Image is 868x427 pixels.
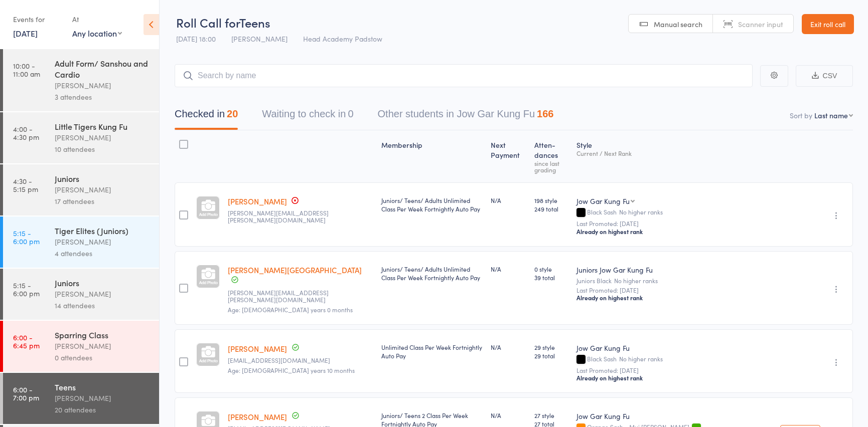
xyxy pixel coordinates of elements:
span: 249 total [534,204,568,213]
div: Juniors/ Teens/ Adults Unlimited Class Per Week Fortnightly Auto Pay [381,196,483,213]
div: Next Payment [487,135,530,178]
div: 0 attendees [55,352,151,363]
div: Jow Gar Kung Fu [576,196,630,206]
div: 20 attendees [55,404,151,415]
a: 4:00 -4:30 pmLittle Tigers Kung Fu[PERSON_NAME]10 attendees [3,112,159,163]
span: Roll Call for [176,14,239,31]
div: [PERSON_NAME] [55,392,151,404]
time: 4:00 - 4:30 pm [13,125,39,141]
div: since last grading [534,160,568,173]
div: Last name [814,110,848,120]
a: [PERSON_NAME][GEOGRAPHIC_DATA] [228,265,362,275]
a: 10:00 -11:00 amAdult Form/ Sanshou and Cardio[PERSON_NAME]3 attendees [3,49,159,111]
div: 4 attendees [55,248,151,259]
a: [PERSON_NAME] [228,411,287,422]
div: Atten­dances [530,135,572,178]
small: Last Promoted: [DATE] [576,287,772,294]
div: Little Tigers Kung Fu [55,121,151,132]
small: Last Promoted: [DATE] [576,367,772,374]
div: Events for [13,11,62,28]
div: [PERSON_NAME] [55,132,151,143]
div: [PERSON_NAME] [55,340,151,352]
time: 5:15 - 6:00 pm [13,229,40,245]
span: Manual search [654,19,702,29]
div: N/A [491,343,526,351]
div: Juniors Black [576,277,772,284]
div: Tiger Elites (Juniors) [55,225,151,236]
div: N/A [491,196,526,204]
div: 3 attendees [55,91,151,103]
div: Sparring Class [55,329,151,340]
a: Exit roll call [802,14,854,34]
div: 0 [348,108,353,119]
span: Head Academy Padstow [303,34,382,44]
span: No higher ranks [619,207,663,216]
span: 29 total [534,351,568,360]
button: Checked in20 [175,103,238,130]
div: Already on highest rank [576,228,772,236]
small: bartolo.stafford@gmail.com [228,289,373,304]
small: deannacos@yahoo.com [228,357,373,364]
span: 27 style [534,411,568,419]
div: Jow Gar Kung Fu [576,411,772,421]
div: Style [572,135,776,178]
div: 10 attendees [55,143,151,155]
button: Waiting to check in0 [262,103,353,130]
div: 166 [537,108,553,119]
a: 5:15 -6:00 pmJuniors[PERSON_NAME]14 attendees [3,269,159,320]
div: N/A [491,265,526,273]
div: 14 attendees [55,300,151,311]
div: N/A [491,411,526,419]
div: 17 attendees [55,195,151,207]
span: No higher ranks [614,276,658,285]
div: At [72,11,122,28]
time: 6:00 - 7:00 pm [13,385,39,401]
span: Age: [DEMOGRAPHIC_DATA] years 0 months [228,305,353,314]
label: Sort by [790,110,812,120]
a: 4:30 -5:15 pmJuniors[PERSON_NAME]17 attendees [3,164,159,216]
div: Black Sash [576,208,772,217]
button: Other students in Jow Gar Kung Fu166 [378,103,554,130]
a: [DATE] [13,28,38,39]
div: Membership [377,135,487,178]
div: Current / Next Rank [576,150,772,156]
a: 5:15 -6:00 pmTiger Elites (Juniors)[PERSON_NAME]4 attendees [3,217,159,268]
div: [PERSON_NAME] [55,236,151,248]
span: Teens [239,14,270,31]
div: [PERSON_NAME] [55,184,151,195]
a: 6:00 -6:45 pmSparring Class[PERSON_NAME]0 attendees [3,321,159,372]
div: Teens [55,381,151,392]
span: [DATE] 18:00 [176,34,216,44]
time: 6:00 - 6:45 pm [13,333,40,349]
span: Age: [DEMOGRAPHIC_DATA] years 10 months [228,366,355,374]
div: Unlimited Class Per Week Fortnightly Auto Pay [381,343,483,360]
time: 4:30 - 5:15 pm [13,177,38,193]
time: 10:00 - 11:00 am [13,62,40,78]
div: Juniors [55,277,151,288]
span: 198 style [534,196,568,204]
div: [PERSON_NAME] [55,288,151,300]
div: Already on highest rank [576,294,772,302]
small: Last Promoted: [DATE] [576,220,772,227]
div: Already on highest rank [576,374,772,382]
a: [PERSON_NAME] [228,343,287,354]
time: 5:15 - 6:00 pm [13,281,40,297]
a: [PERSON_NAME] [228,196,287,206]
div: Adult Form/ Sanshou and Cardio [55,58,151,80]
span: No higher ranks [619,354,663,363]
a: 6:00 -7:00 pmTeens[PERSON_NAME]20 attendees [3,373,159,424]
div: Any location [72,28,122,39]
div: 20 [227,108,238,119]
span: 29 style [534,343,568,351]
button: CSV [796,65,853,87]
span: 0 style [534,265,568,273]
small: bartolo.stafford@gmail.com [228,209,373,224]
div: Juniors [55,173,151,184]
div: Juniors Jow Gar Kung Fu [576,265,772,275]
div: [PERSON_NAME] [55,80,151,91]
div: Jow Gar Kung Fu [576,343,772,353]
span: Scanner input [738,19,783,29]
input: Search by name [175,64,753,87]
span: 39 total [534,273,568,282]
div: Juniors/ Teens/ Adults Unlimited Class Per Week Fortnightly Auto Pay [381,265,483,282]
